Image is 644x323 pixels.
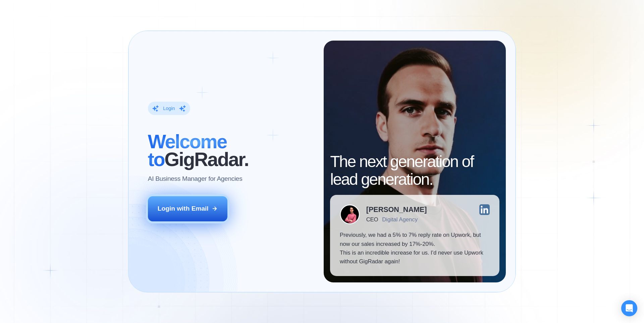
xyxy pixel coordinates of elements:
[366,216,378,223] div: CEO
[621,300,637,316] div: Open Intercom Messenger
[340,231,490,266] p: Previously, we had a 5% to 7% reply rate on Upwork, but now our sales increased by 17%-20%. This ...
[163,105,175,112] div: Login
[148,133,314,168] h2: ‍ GigRadar.
[330,153,499,189] h2: The next generation of lead generation.
[148,196,228,221] button: Login with Email
[158,204,209,213] div: Login with Email
[382,216,418,223] div: Digital Agency
[148,131,227,170] span: Welcome to
[148,174,243,183] p: AI Business Manager for Agencies
[366,206,427,213] div: [PERSON_NAME]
